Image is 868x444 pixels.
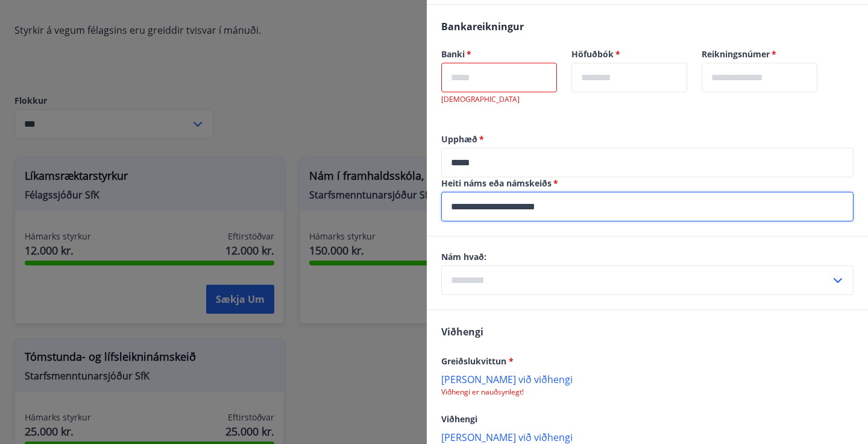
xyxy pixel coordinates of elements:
[441,20,524,33] span: Bankareikningur
[441,387,854,397] p: Viðhengi er nauðsynlegt!
[441,148,854,177] div: Upphæð
[571,48,687,60] label: Höfuðbók
[441,251,854,263] label: Nám hvað:
[441,431,854,443] p: [PERSON_NAME] við viðhengi
[441,133,854,145] label: Upphæð
[441,177,854,189] label: Heiti náms eða námskeiðs
[441,373,854,385] p: [PERSON_NAME] við viðhengi
[441,48,557,60] label: Banki
[441,192,854,221] div: Heiti náms eða námskeiðs
[702,48,817,60] label: Reikningsnúmer
[441,95,557,104] p: [DEMOGRAPHIC_DATA]
[441,355,514,367] span: Greiðslukvittun
[441,325,483,338] span: Viðhengi
[441,413,477,425] span: Viðhengi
